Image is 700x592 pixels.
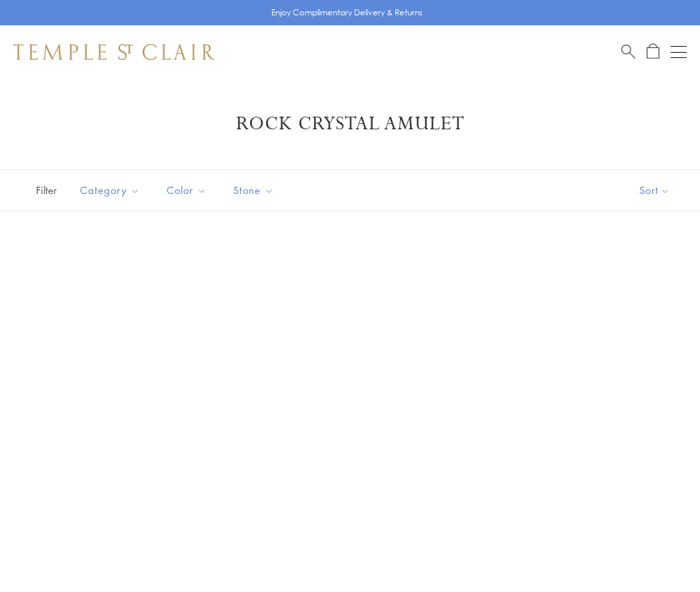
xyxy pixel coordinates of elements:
[647,43,659,60] a: Open Shopping Bag
[227,182,284,199] span: Stone
[70,175,150,205] button: Category
[33,112,667,136] h1: Rock Crystal Amulet
[157,175,217,205] button: Color
[160,182,217,199] span: Color
[671,44,687,60] button: Open navigation
[609,170,700,211] button: Show sort by
[621,43,635,60] a: Search
[271,6,423,19] p: Enjoy Complimentary Delivery & Returns
[223,175,284,205] button: Stone
[73,182,150,199] span: Category
[13,44,215,60] img: Temple St. Clair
